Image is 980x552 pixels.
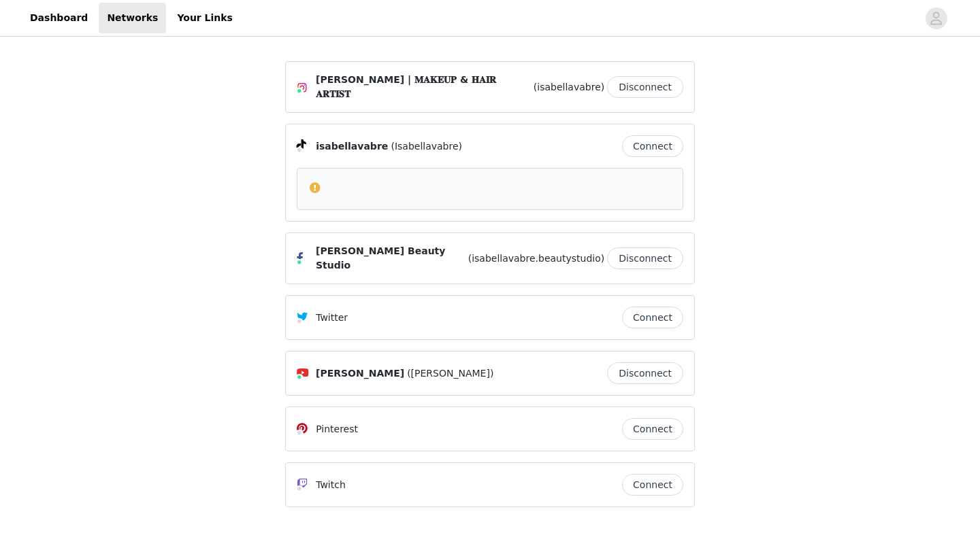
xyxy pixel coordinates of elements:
[534,80,604,94] span: (isabellavabre)
[622,418,683,440] button: Connect
[316,478,346,492] p: Twitch
[607,247,683,269] button: Disconnect
[22,3,96,33] a: Dashboard
[468,252,605,266] span: (isabellavabre.beautystudio)
[316,73,531,101] span: [PERSON_NAME] | 𝐌𝐀𝐊𝐄𝐔𝐏 & 𝐇𝐀𝐈𝐑 𝐀𝐑𝐓𝐈𝐒𝐓
[607,362,683,384] button: Disconnect
[407,366,493,381] span: ([PERSON_NAME])
[316,422,358,436] p: Pinterest
[169,3,241,33] a: Your Links
[316,244,465,273] span: [PERSON_NAME] Beauty Studio
[297,82,308,93] img: Instagram Icon
[622,474,683,496] button: Connect
[391,139,462,154] span: (Isabellavabre)
[930,7,943,29] div: avatar
[316,366,404,381] span: [PERSON_NAME]
[607,76,683,98] button: Disconnect
[622,307,683,328] button: Connect
[316,311,348,325] p: Twitter
[99,3,166,33] a: Networks
[622,135,683,157] button: Connect
[316,139,388,154] span: isabellavabre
